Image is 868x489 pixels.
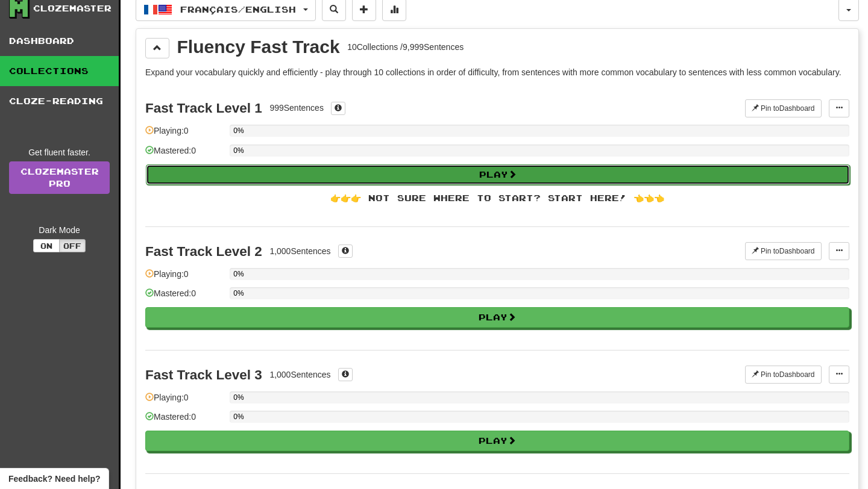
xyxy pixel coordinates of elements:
[745,242,822,260] button: Pin toDashboard
[180,4,296,14] span: Français / English
[177,38,340,56] div: Fluency Fast Track
[145,192,849,204] div: 👉👉👉 Not sure where to start? Start here! 👈👈👈
[145,411,224,431] div: Mastered: 0
[8,473,100,485] span: Open feedback widget
[745,366,822,384] button: Pin toDashboard
[146,164,850,185] button: Play
[269,102,324,114] div: 999 Sentences
[145,391,224,411] div: Playing: 0
[59,239,86,252] button: Off
[145,431,849,451] button: Play
[269,245,330,257] div: 1,000 Sentences
[145,125,224,145] div: Playing: 0
[145,268,224,288] div: Playing: 0
[145,367,262,382] div: Fast Track Level 3
[145,307,849,328] button: Play
[9,146,110,158] div: Get fluent faster.
[269,369,330,381] div: 1,000 Sentences
[145,287,224,307] div: Mastered: 0
[9,224,110,236] div: Dark Mode
[347,41,464,53] div: 10 Collections / 9,999 Sentences
[145,66,849,78] p: Expand your vocabulary quickly and efficiently - play through 10 collections in order of difficul...
[145,101,262,116] div: Fast Track Level 1
[33,239,60,252] button: On
[33,2,112,14] div: Clozemaster
[145,244,262,259] div: Fast Track Level 2
[9,161,110,194] a: ClozemasterPro
[145,145,224,164] div: Mastered: 0
[745,99,822,117] button: Pin toDashboard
